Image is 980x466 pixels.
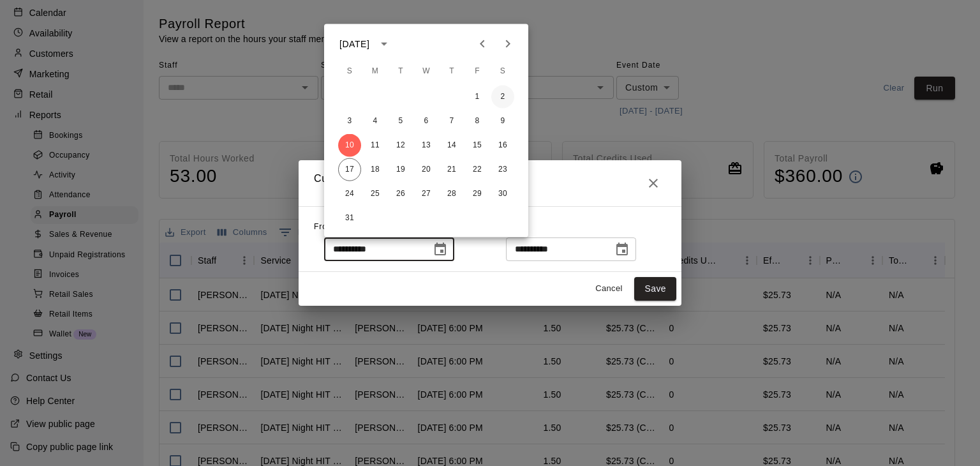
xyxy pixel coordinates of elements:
button: Choose date, selected date is Aug 10, 2025 [427,237,453,262]
button: 8 [466,110,489,133]
button: Save [634,277,676,301]
button: 23 [491,158,514,181]
span: From Date [314,222,356,231]
button: 6 [415,110,438,133]
button: 25 [364,183,387,206]
div: [DATE] [339,37,369,50]
button: 17 [338,158,361,181]
button: 22 [466,158,489,181]
button: 30 [491,183,514,206]
button: Next month [495,31,521,57]
button: 4 [364,110,387,133]
button: 7 [440,110,463,133]
button: 13 [415,134,438,157]
button: 12 [389,134,412,157]
button: 14 [440,134,463,157]
button: 19 [389,158,412,181]
button: 3 [338,110,361,133]
span: Sunday [338,59,361,84]
button: Choose date, selected date is Aug 17, 2025 [609,237,635,262]
button: 31 [338,207,361,230]
button: 16 [491,134,514,157]
button: 15 [466,134,489,157]
button: Previous month [470,31,495,57]
button: Close [641,170,666,196]
button: 24 [338,183,361,206]
span: Wednesday [415,59,438,84]
button: 20 [415,158,438,181]
button: 18 [364,158,387,181]
span: Friday [466,59,489,84]
button: 2 [491,86,514,109]
span: Saturday [491,59,514,84]
span: Tuesday [389,59,412,84]
button: 21 [440,158,463,181]
button: calendar view is open, switch to year view [373,33,395,55]
span: Monday [364,59,387,84]
button: 27 [415,183,438,206]
span: Thursday [440,59,463,84]
button: 26 [389,183,412,206]
button: 10 [338,134,361,157]
button: 11 [364,134,387,157]
button: 9 [491,110,514,133]
button: 5 [389,110,412,133]
button: Cancel [588,279,629,299]
h2: Custom Event Date [299,160,681,206]
button: 28 [440,183,463,206]
button: 1 [466,86,489,109]
button: 29 [466,183,489,206]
